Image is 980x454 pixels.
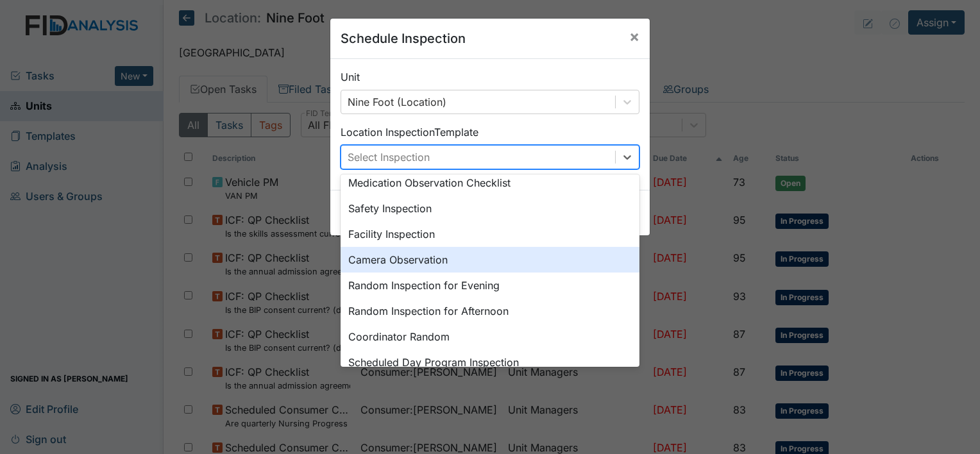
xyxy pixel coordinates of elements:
div: Select Inspection [348,149,430,165]
div: Medication Observation Checklist [341,170,639,196]
div: Coordinator Random [341,324,639,349]
h5: Schedule Inspection [341,29,466,48]
label: Unit [341,69,360,85]
label: Location Inspection Template [341,124,478,140]
div: Facility Inspection [341,221,639,247]
div: Scheduled Day Program Inspection [341,349,639,375]
span: × [629,27,639,46]
div: Nine Foot (Location) [348,94,446,110]
div: Camera Observation [341,247,639,273]
div: Random Inspection for Evening [341,273,639,298]
div: Safety Inspection [341,196,639,221]
div: Random Inspection for Afternoon [341,298,639,324]
button: Close [619,19,650,55]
